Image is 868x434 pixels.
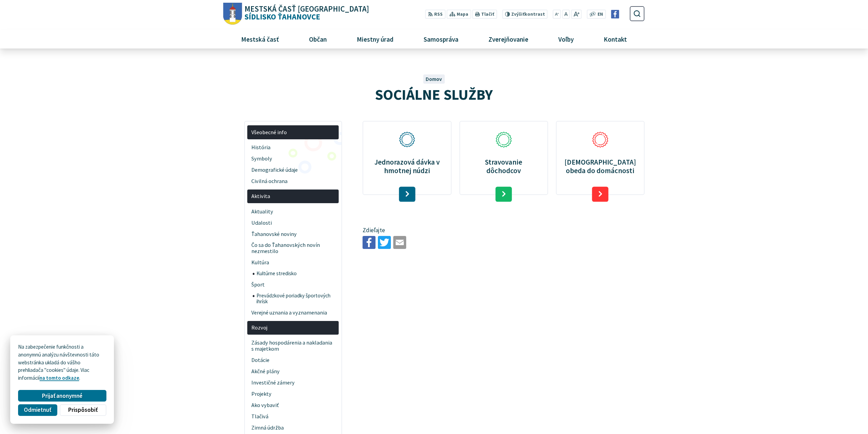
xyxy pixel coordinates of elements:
[247,411,339,422] a: Tlačivá
[457,11,468,18] span: Mapa
[596,11,605,18] a: EN
[229,30,291,48] a: Mestská časť
[18,404,57,416] button: Odmietnuť
[247,366,339,377] a: Akčné plány
[378,236,391,249] img: Zdieľať na Twitteri
[247,354,339,366] a: Dotácie
[571,10,582,19] button: Zväčšiť veľkosť písma
[251,322,335,333] span: Rozvoj
[434,11,443,18] span: RSS
[363,226,644,235] p: Zdieľajte
[251,279,335,290] span: Šport
[601,30,630,48] span: Kontakt
[253,268,339,279] a: Kultúrne stredisko
[393,236,406,249] img: Zdieľať e-mailom
[247,337,339,355] a: Zásady hospodárenia a nakladania s majetkom
[251,127,335,138] span: Všeobecné info
[421,30,461,48] span: Samospráva
[344,30,406,48] a: Miestny úrad
[251,191,335,202] span: Aktivita
[247,321,339,335] a: Rozvoj
[375,85,493,104] span: SOCIÁLNE SLUŽBY
[363,236,376,249] img: Zdieľať na Facebooku
[486,30,531,48] span: Zverejňovanie
[247,125,339,139] a: Všeobecné info
[247,142,339,153] a: História
[251,377,335,388] span: Investičné zámery
[502,10,547,19] button: Zvýšiťkontrast
[426,76,442,82] a: Domov
[251,337,335,355] span: Zásady hospodárenia a nakladania s majetkom
[247,217,339,228] a: Udalosti
[481,12,494,17] span: Tlačiť
[247,307,339,318] a: Verejné uznania a vyznamenania
[223,3,242,25] img: Prejsť na domovskú stránku
[68,406,98,414] span: Prispôsobiť
[251,164,335,176] span: Demografické údaje
[247,228,339,240] a: Ťahanovské noviny
[511,11,525,17] span: Zvýšiť
[242,5,369,21] span: Sídlisko Ťahanovce
[556,30,576,48] span: Voľby
[247,190,339,204] a: Aktivita
[247,257,339,268] a: Kultúra
[247,279,339,290] a: Šport
[251,142,335,153] span: História
[468,158,540,175] p: Stravovanie dôchodcov
[562,10,570,19] button: Nastaviť pôvodnú veľkosť písma
[247,206,339,217] a: Aktuality
[251,388,335,400] span: Projekty
[546,30,586,48] a: Voľby
[40,375,79,381] a: na tomto odkaze
[18,343,106,382] p: Na zabezpečenie funkčnosti a anonymnú analýzu návštevnosti táto webstránka ukladá do vášho prehli...
[247,153,339,164] a: Symboly
[296,30,339,48] a: Občan
[238,30,281,48] span: Mestská časť
[251,153,335,164] span: Symboly
[511,12,545,17] span: kontrast
[251,217,335,228] span: Udalosti
[18,390,106,402] button: Prijať anonymné
[247,240,339,257] a: Čo sa do Ťahanovských novín nezmestilo
[251,176,335,187] span: Civilná ochrana
[251,240,335,257] span: Čo sa do Ťahanovských novín nezmestilo
[251,257,335,268] span: Kultúra
[223,3,369,25] a: Logo Sídlisko Ťahanovce, prejsť na domovskú stránku.
[60,404,106,416] button: Prispôsobiť
[251,366,335,377] span: Akčné plány
[354,30,396,48] span: Miestny úrad
[253,290,339,307] a: Prevádzkové poriadky športových ihrísk
[472,10,497,19] button: Tlačiť
[447,10,471,19] a: Mapa
[251,400,335,411] span: Ako vybaviť
[256,268,335,279] span: Kultúrne stredisko
[371,158,443,175] p: Jednorazová dávka v hmotnej núdzi
[24,406,51,414] span: Odmietnuť
[425,10,445,19] a: RSS
[251,307,335,318] span: Verejné uznania a vyznamenania
[42,392,83,400] span: Prijať anonymné
[247,388,339,400] a: Projekty
[247,176,339,187] a: Civilná ochrana
[564,158,636,175] p: [DEMOGRAPHIC_DATA] obeda do domácnosti
[553,10,561,19] button: Zmenšiť veľkosť písma
[245,5,369,13] span: Mestská časť [GEOGRAPHIC_DATA]
[476,30,541,48] a: Zverejňovanie
[251,228,335,240] span: Ťahanovské noviny
[598,11,603,18] span: EN
[251,206,335,217] span: Aktuality
[247,422,339,433] a: Zimná údržba
[251,411,335,422] span: Tlačivá
[247,377,339,388] a: Investičné zámery
[247,400,339,411] a: Ako vybaviť
[251,354,335,366] span: Dotácie
[251,422,335,433] span: Zimná údržba
[591,30,639,48] a: Kontakt
[256,290,335,307] span: Prevádzkové poriadky športových ihrísk
[306,30,329,48] span: Občan
[411,30,471,48] a: Samospráva
[611,10,619,18] img: Prejsť na Facebook stránku
[247,164,339,176] a: Demografické údaje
